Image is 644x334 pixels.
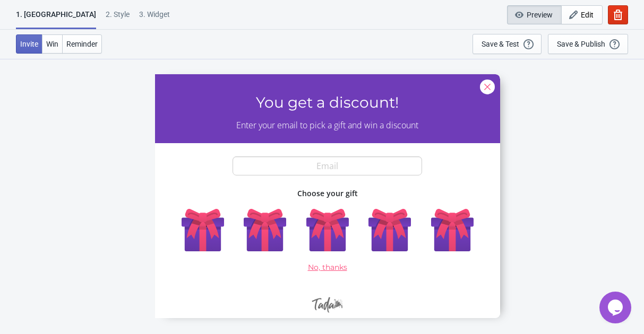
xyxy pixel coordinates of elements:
div: 1. [GEOGRAPHIC_DATA] [16,9,96,29]
div: Save & Test [482,40,519,48]
button: Save & Publish [548,34,628,54]
button: Invite [16,34,42,54]
div: 3. Widget [139,9,170,28]
button: Preview [507,5,562,24]
div: 2 . Style [106,9,130,28]
span: Invite [20,40,38,48]
button: Edit [561,5,603,24]
span: Win [46,40,58,48]
span: Preview [527,11,553,19]
div: Save & Publish [557,40,605,48]
button: Save & Test [473,34,542,54]
button: Win [42,34,63,54]
iframe: chat widget [599,292,633,323]
span: Edit [581,11,594,19]
span: Reminder [66,40,98,48]
button: Reminder [62,34,102,54]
